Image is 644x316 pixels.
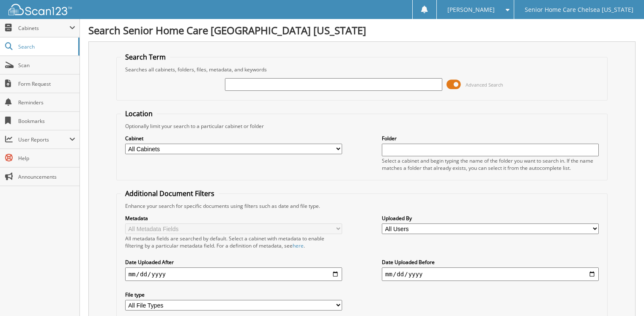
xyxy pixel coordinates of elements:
[125,135,342,142] label: Cabinet
[121,66,603,73] div: Searches all cabinets, folders, files, metadata, and keywords
[382,259,599,266] label: Date Uploaded Before
[382,157,599,172] div: Select a cabinet and begin typing the name of the folder you want to search in. If the name match...
[18,155,75,162] span: Help
[125,235,342,249] div: All metadata fields are searched by default. Select a cabinet with metadata to enable filtering b...
[18,43,74,50] span: Search
[466,82,503,88] span: Advanced Search
[121,109,157,118] legend: Location
[121,123,603,130] div: Optionally limit your search to a particular cabinet or folder
[18,117,75,125] span: Bookmarks
[8,4,72,15] img: scan123-logo-white.svg
[382,135,599,142] label: Folder
[125,259,342,266] label: Date Uploaded After
[382,267,599,281] input: end
[125,215,342,222] label: Metadata
[125,291,342,298] label: File type
[18,25,69,32] span: Cabinets
[18,80,75,87] span: Form Request
[125,267,342,281] input: start
[525,7,633,12] span: Senior Home Care Chelsea [US_STATE]
[88,23,636,37] h1: Search Senior Home Care [GEOGRAPHIC_DATA] [US_STATE]
[18,62,75,69] span: Scan
[18,136,69,143] span: User Reports
[121,189,219,198] legend: Additional Document Filters
[382,215,599,222] label: Uploaded By
[121,202,603,210] div: Enhance your search for specific documents using filters such as date and file type.
[18,173,75,180] span: Announcements
[293,242,304,249] a: here
[447,7,495,12] span: [PERSON_NAME]
[121,52,170,62] legend: Search Term
[18,99,75,106] span: Reminders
